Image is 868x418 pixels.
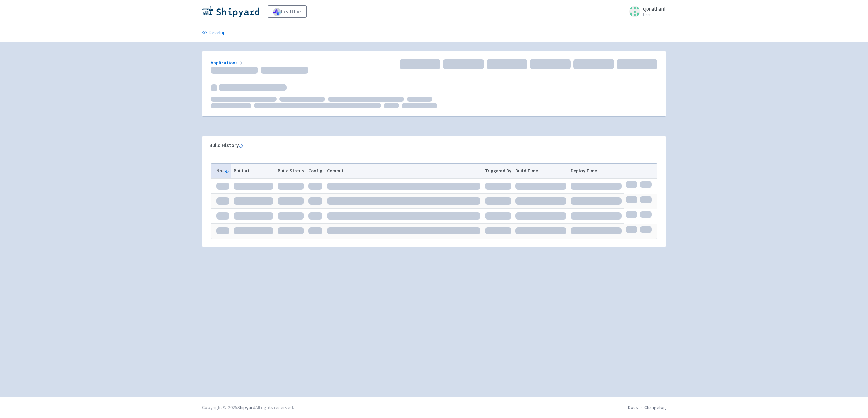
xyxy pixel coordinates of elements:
a: cjonathanf User [625,6,666,17]
a: Changelog [644,404,666,411]
a: Applications [211,60,244,66]
a: Shipyard [237,404,255,411]
th: Deploy Time [569,164,624,178]
span: cjonathanf [643,5,666,12]
small: User [643,13,666,17]
th: Build Status [275,164,306,178]
th: Triggered By [482,164,513,178]
a: healthie [268,5,307,18]
div: Build History [209,141,648,149]
a: Docs [628,404,638,411]
th: Commit [325,164,483,178]
a: Develop [202,23,226,42]
button: No. [216,167,229,174]
img: Shipyard logo [202,6,259,17]
th: Build Time [513,164,569,178]
th: Built at [231,164,275,178]
div: Copyright © 2025 All rights reserved. [202,404,294,411]
th: Config [306,164,325,178]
